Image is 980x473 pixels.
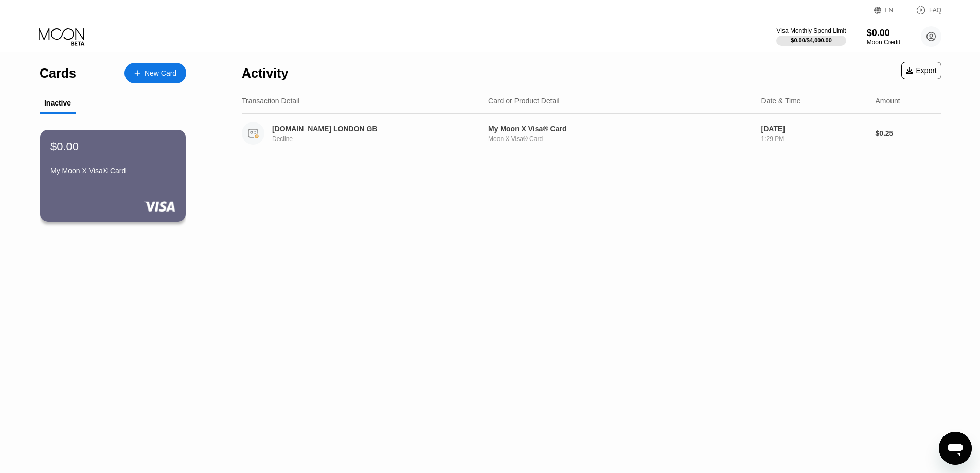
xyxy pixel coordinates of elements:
[867,28,900,46] div: $0.00Moon Credit
[776,27,846,34] div: Visa Monthly Spend Limit
[50,167,175,175] div: My Moon X Visa® Card
[242,114,941,153] div: [DOMAIN_NAME] LONDON GBDeclineMy Moon X Visa® CardMoon X Visa® Card[DATE]1:29 PM$0.25
[939,432,972,465] iframe: Button to launch messaging window
[242,66,288,81] div: Activity
[40,130,186,222] div: $0.00My Moon X Visa® Card
[124,63,186,83] div: New Card
[905,5,941,15] div: FAQ
[50,140,79,153] div: $0.00
[761,97,801,105] div: Date & Time
[40,66,76,81] div: Cards
[874,5,905,15] div: EN
[761,125,867,133] div: [DATE]
[885,7,894,14] div: EN
[776,27,846,46] div: Visa Monthly Spend Limit$0.00/$4,000.00
[272,125,472,133] div: [DOMAIN_NAME] LONDON GB
[488,97,560,105] div: Card or Product Detail
[761,135,867,143] div: 1:29 PM
[875,97,900,105] div: Amount
[44,99,71,107] div: Inactive
[145,69,176,78] div: New Card
[791,37,832,43] div: $0.00 / $4,000.00
[875,129,941,137] div: $0.25
[867,28,900,39] div: $0.00
[901,62,941,79] div: Export
[272,135,487,143] div: Decline
[906,66,937,75] div: Export
[488,135,753,143] div: Moon X Visa® Card
[488,125,753,133] div: My Moon X Visa® Card
[867,39,900,46] div: Moon Credit
[929,7,941,14] div: FAQ
[242,97,299,105] div: Transaction Detail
